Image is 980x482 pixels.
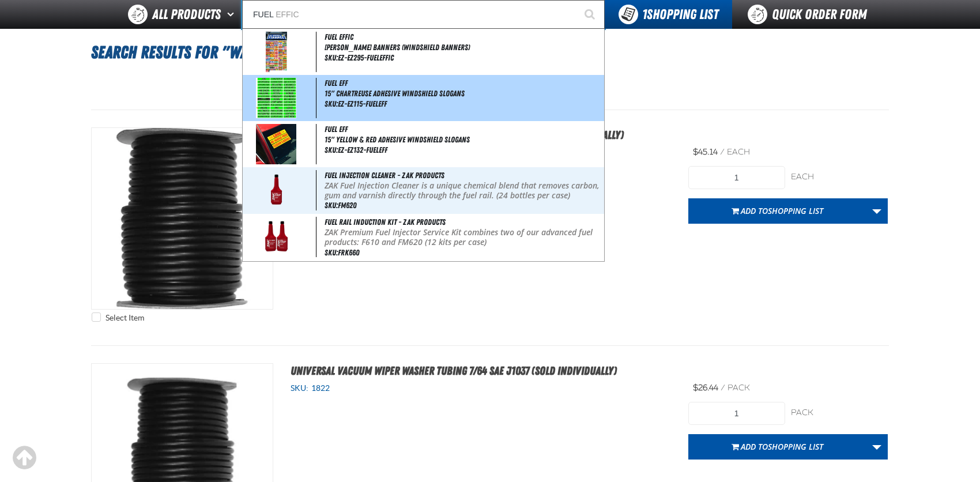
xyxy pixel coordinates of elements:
[92,128,273,309] img: Lawson Universal Vacuum Wiper Washer Tubing (Sold Individually)
[866,434,888,460] a: More Actions
[791,408,888,419] div: pack
[152,4,221,25] span: All Products
[768,205,823,216] span: Shopping List
[266,32,287,72] img: 5cf1477922cd3037096959-EZ-EZ295.jpg
[727,147,750,157] span: each
[308,383,330,393] span: 1822
[642,6,718,22] span: Shopping List
[688,434,866,460] button: Add toShopping List
[325,43,602,52] span: [PERSON_NAME] Banners (Windshield Banners)
[291,364,617,378] a: Universal Vacuum Wiper Washer Tubing 7/64 SAE J1037 (Sold Individually)
[325,248,360,257] span: SKU:FRK660
[741,205,823,216] span: Add to
[325,135,602,145] span: 15" Yellow & Red Adhesive Windshield Slogans
[325,145,387,155] span: SKU:EZ-EZ132-FUELEFF
[325,32,353,42] span: FUEL EFFIC
[250,217,303,257] img: 5b1158c1b216d789010532-frk660_wo_nascar.png
[688,402,785,425] input: Product Quantity
[325,78,348,88] span: FUEL EFF
[291,383,671,394] div: SKU:
[693,383,718,393] span: $26.44
[325,171,444,180] span: Fuel Injection Cleaner - ZAK Products
[741,441,823,452] span: Add to
[720,147,725,157] span: /
[728,383,750,393] span: pack
[12,445,37,470] div: Scroll to the top
[693,147,718,157] span: $45.14
[92,128,273,309] : View Details of the Lawson Universal Vacuum Wiper Washer Tubing (Sold Individually)
[688,166,785,189] input: Product Quantity
[92,312,101,322] input: Select Item
[688,198,866,224] button: Add toShopping List
[325,228,602,247] p: ZAK Premium Fuel Injector Service Kit combines two of our advanced fuel products: F610 and FM620 ...
[325,53,394,62] span: SKU:EZ-EZ295-FUELEFFIC
[642,6,647,22] strong: 1
[325,181,602,201] p: ZAK Fuel Injection Cleaner is a unique chemical blend that removes carbon, gum and varnish direct...
[325,99,387,108] span: SKU:EZ-EZ115-FUELEFF
[325,217,446,227] span: Fuel Rail Induction Kit - ZAK Products
[256,124,296,164] img: 5b24441f180b9869141305-EZ132A.jpg
[92,312,144,323] label: Select Item
[325,201,357,210] span: SKU:FM620
[721,383,725,393] span: /
[256,78,296,118] img: 5cdb118694709346686328-EZ-115.jpg
[250,170,303,210] img: 5b1158c1455cf155697072-fm620_wo_nascar.png
[791,172,888,183] div: each
[325,89,602,99] span: 15" Chartreuse Adhesive Windshield Slogans
[866,198,888,224] a: More Actions
[768,441,823,452] span: Shopping List
[325,125,348,134] span: FUEL EFF
[91,37,889,68] h1: Search Results for "WASHER FLUID"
